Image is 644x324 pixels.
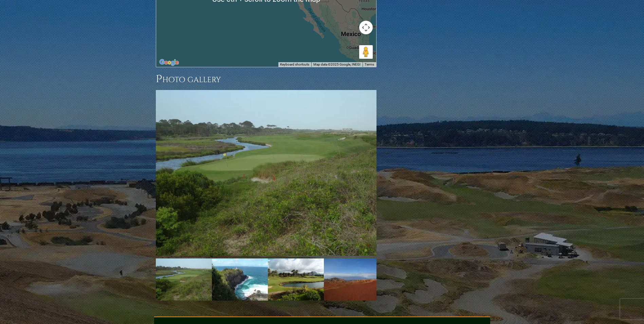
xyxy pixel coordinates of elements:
button: Map camera controls [359,21,373,34]
h3: Photo Gallery [156,72,376,86]
img: Google [158,58,180,67]
button: Drag Pegman onto the map to open Street View [359,45,373,59]
a: Terms (opens in new tab) [365,62,374,66]
button: Keyboard shortcuts [280,62,309,67]
a: Open this area in Google Maps (opens a new window) [158,58,180,67]
span: Map data ©2025 Google, INEGI [313,62,361,66]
